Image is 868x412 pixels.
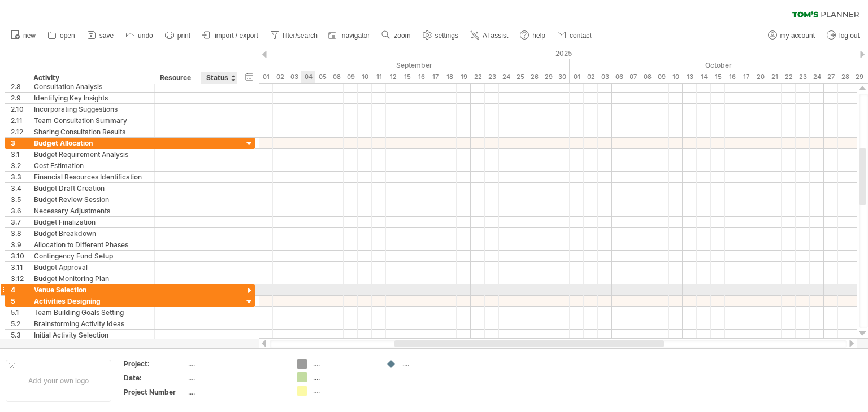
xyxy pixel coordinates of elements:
div: Tuesday, 2 September 2025 [273,71,287,83]
span: zoom [394,32,410,40]
div: Financial Resources Identification [34,172,149,182]
a: help [517,28,549,43]
div: Cost Estimation [34,160,149,171]
span: log out [839,32,860,40]
div: Tuesday, 21 October 2025 [767,71,782,83]
div: Date: [124,373,186,383]
div: Initial Activity Selection [34,330,149,340]
span: open [60,32,75,40]
a: new [8,28,39,43]
div: Incorporating Suggestions [34,104,149,115]
div: Friday, 12 September 2025 [386,71,400,83]
span: print [177,32,190,40]
div: Budget Allocation [34,138,149,148]
span: filter/search [283,32,318,40]
div: Wednesday, 3 September 2025 [287,71,301,83]
div: Monday, 22 September 2025 [471,71,485,83]
span: undo [138,32,153,40]
div: 3 [11,138,28,148]
div: 3.6 [11,205,28,216]
div: 2.8 [11,81,28,92]
div: 3.12 [11,273,28,284]
div: 3.5 [11,194,28,205]
div: .... [313,386,375,396]
div: Consultation Analysis [34,81,149,92]
div: Wednesday, 22 October 2025 [782,71,796,83]
div: Friday, 17 October 2025 [739,71,753,83]
span: help [532,32,545,40]
a: AI assist [467,28,511,43]
div: Wednesday, 8 October 2025 [640,71,654,83]
a: log out [824,28,863,43]
div: Wednesday, 15 October 2025 [711,71,725,83]
div: Monday, 13 October 2025 [683,71,697,83]
div: 2.12 [11,126,28,137]
a: zoom [379,28,414,43]
div: 3.1 [11,149,28,160]
a: save [84,28,117,43]
div: Necessary Adjustments [34,205,149,216]
div: 4 [11,284,28,295]
div: Team Building Goals Setting [34,307,149,318]
div: .... [188,387,283,397]
a: settings [420,28,462,43]
div: Monday, 29 September 2025 [541,71,555,83]
div: September 2025 [259,59,570,71]
div: Add your own logo [6,360,111,402]
span: navigator [342,32,370,40]
div: 3.3 [11,172,28,182]
a: import / export [199,28,262,43]
div: Friday, 10 October 2025 [669,71,683,83]
div: Wednesday, 29 October 2025 [852,71,866,83]
div: Friday, 3 October 2025 [598,71,612,83]
a: open [45,28,79,43]
div: 5.3 [11,330,28,340]
div: Budget Finalization [34,217,149,227]
div: Tuesday, 9 September 2025 [344,71,358,83]
div: Venue Selection [34,284,149,295]
div: 3.4 [11,183,28,194]
div: Tuesday, 7 October 2025 [626,71,640,83]
div: Thursday, 25 September 2025 [513,71,527,83]
div: Thursday, 2 October 2025 [584,71,598,83]
div: Budget Requirement Analysis [34,149,149,160]
div: Friday, 19 September 2025 [457,71,471,83]
div: 5.1 [11,307,28,318]
div: Tuesday, 30 September 2025 [555,71,570,83]
div: Budget Approval [34,262,149,273]
div: Sharing Consultation Results [34,126,149,137]
div: Budget Monitoring Plan [34,273,149,284]
a: contact [554,28,595,43]
div: Identifying Key Insights [34,93,149,103]
span: import / export [215,32,258,40]
div: 3.11 [11,262,28,273]
div: .... [313,372,375,382]
a: navigator [327,28,373,43]
div: Status [206,72,231,84]
div: Wednesday, 1 October 2025 [570,71,584,83]
div: Brainstorming Activity Ideas [34,318,149,329]
a: undo [123,28,157,43]
div: Thursday, 18 September 2025 [442,71,457,83]
div: Wednesday, 17 September 2025 [428,71,442,83]
div: Project: [124,359,186,369]
div: .... [188,373,283,383]
a: print [162,28,194,43]
div: Contingency Fund Setup [34,251,149,261]
div: Budget Draft Creation [34,183,149,194]
div: 2.10 [11,104,28,115]
div: Tuesday, 23 September 2025 [485,71,499,83]
div: Friday, 24 October 2025 [810,71,824,83]
a: my account [765,28,818,43]
div: Wednesday, 10 September 2025 [358,71,372,83]
div: Budget Review Session [34,194,149,205]
div: Allocation to Different Phases [34,239,149,250]
div: 3.10 [11,251,28,261]
div: Tuesday, 16 September 2025 [414,71,428,83]
div: Monday, 20 October 2025 [753,71,767,83]
div: Team Consultation Summary [34,115,149,126]
div: 3.2 [11,160,28,171]
div: Tuesday, 28 October 2025 [838,71,852,83]
div: .... [402,359,464,369]
div: Tuesday, 14 October 2025 [697,71,711,83]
